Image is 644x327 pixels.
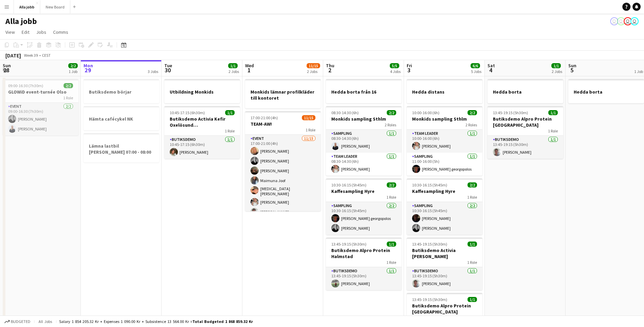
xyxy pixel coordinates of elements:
span: Fri [407,62,412,69]
span: 10:30-16:15 (5h45m) [412,182,447,187]
app-job-card: Butiksdemo börjar [84,79,159,103]
span: 2/2 [468,182,477,187]
span: 1 [244,66,254,74]
app-job-card: 13:45-19:15 (5h30m)1/1Butiksdemo Alpro Protein [GEOGRAPHIC_DATA]1 RoleButiksdemo1/113:45-19:15 (5... [487,106,563,159]
span: 6/6 [471,63,480,68]
h3: Butiksdemo börjar [84,89,159,95]
span: 1 Role [467,260,477,265]
app-card-role: Event2/209:00-16:30 (7h30m)[PERSON_NAME][PERSON_NAME] [3,103,78,135]
h3: Hämta cafécykel NK [84,116,159,122]
button: Budgeted [3,318,31,325]
app-card-role: Event11/1517:00-21:00 (4h)[PERSON_NAME][PERSON_NAME][PERSON_NAME]Maimuna Joof[MEDICAL_DATA][PERSO... [245,135,321,297]
h3: Utbildning Monkids [164,89,240,95]
app-user-avatar: Hedda Lagerbielke [610,17,618,25]
app-job-card: Hedda borta från 16 [326,79,402,103]
span: 09:00-16:30 (7h30m) [8,83,43,88]
h3: Hedda distans [407,89,482,95]
h3: Monkids sampling Sthlm [407,116,482,122]
div: 4 Jobs [390,69,401,74]
app-card-role: Sampling2/210:30-16:15 (5h45m)[PERSON_NAME][PERSON_NAME] [407,202,482,235]
a: Edit [19,28,32,36]
span: Thu [326,62,334,69]
span: Comms [53,29,68,35]
app-job-card: 10:30-16:15 (5h45m)2/2Kaffesampling Hyre1 RoleSampling2/210:30-16:15 (5h45m)[PERSON_NAME] georgop... [326,178,402,235]
h3: TEAM-AW! [245,121,321,127]
div: 3 Jobs [148,69,158,74]
span: 1 Role [386,195,396,200]
span: Jobs [36,29,46,35]
span: 28 [2,66,11,74]
span: 10:30-16:15 (5h45m) [331,182,366,187]
span: Budgeted [11,319,30,324]
span: Sun [568,62,576,69]
span: 2 [325,66,334,74]
app-card-role: Butiksdemo1/113:45-19:15 (5h30m)[PERSON_NAME] [326,267,402,290]
span: 1/1 [548,110,558,115]
span: 1/1 [387,242,396,247]
span: Mon [84,62,93,69]
div: CEST [42,53,51,58]
h3: Lämna lastbil [PERSON_NAME] 07:00 - 08:00 [84,143,159,155]
app-job-card: 08:30-14:30 (6h)2/2Monkids sampling Sthlm2 RolesSampling1/108:30-14:30 (6h)[PERSON_NAME]Team Lead... [326,106,402,176]
h3: Hedda borta [487,89,563,95]
span: 2/2 [68,63,78,68]
span: 3 [406,66,412,74]
span: 29 [82,66,93,74]
h3: Butiksdemo Alpro Protein Halmstad [326,247,402,259]
span: 1 Role [467,315,477,320]
h3: GLOWiD event-turnée Olso [3,89,78,95]
span: 10:45-17:15 (6h30m) [170,110,205,115]
app-job-card: Utbildning Monkids [164,79,240,103]
span: 2 Roles [466,122,477,127]
app-card-role: Sampling1/108:30-14:30 (6h)[PERSON_NAME] [326,130,402,153]
div: Salary 1 854 205.32 kr + Expenses 1 090.00 kr + Subsistence 13 564.00 kr = [59,319,253,324]
app-job-card: 10:00-16:00 (6h)2/2Monkids sampling Sthlm2 RolesTeam Leader1/110:00-16:00 (6h)[PERSON_NAME]Sampli... [407,106,482,176]
span: 13:45-19:15 (5h30m) [412,297,447,302]
span: View [5,29,15,35]
span: 2/2 [387,110,396,115]
app-user-avatar: Hedda Lagerbielke [617,17,625,25]
app-job-card: 10:30-16:15 (5h45m)2/2Kaffesampling Hyre1 RoleSampling2/210:30-16:15 (5h45m)[PERSON_NAME][PERSON_... [407,178,482,235]
span: 1 Role [467,195,477,200]
app-job-card: 13:45-19:15 (5h30m)1/1Butiksdemo Activia [PERSON_NAME]1 RoleButiksdemo1/113:45-19:15 (5h30m)[PERS... [407,237,482,290]
div: 2 Jobs [229,69,239,74]
span: 1 Role [306,127,315,132]
span: 1/1 [225,110,235,115]
h3: Kaffesampling Hyre [326,188,402,194]
app-card-role: Team Leader1/110:00-16:00 (6h)[PERSON_NAME] [407,130,482,153]
span: Wed [245,62,254,69]
div: [DATE] [5,52,21,59]
app-card-role: Butiksdemo1/113:45-19:15 (5h30m)[PERSON_NAME] [487,136,563,159]
span: 5 [567,66,576,74]
h3: Butiksdemo Activia Kefir Oxelösund ([GEOGRAPHIC_DATA]) [164,116,240,128]
a: View [3,28,18,36]
span: 2/2 [64,83,73,88]
span: All jobs [37,319,53,324]
span: 10:00-16:00 (6h) [412,110,439,115]
a: Comms [50,28,71,36]
app-user-avatar: August Löfgren [630,17,639,25]
div: 09:00-16:30 (7h30m)2/2GLOWiD event-turnée Olso1 RoleEvent2/209:00-16:30 (7h30m)[PERSON_NAME][PERS... [3,79,78,135]
span: 1 Role [225,128,235,133]
span: 13:45-19:15 (5h30m) [331,242,366,247]
span: 30 [163,66,172,74]
app-job-card: 10:45-17:15 (6h30m)1/1Butiksdemo Activia Kefir Oxelösund ([GEOGRAPHIC_DATA])1 RoleButiksdemo1/110... [164,106,240,159]
span: Week 39 [22,53,39,58]
h3: Hedda borta [568,89,644,95]
div: Hedda distans [407,79,482,103]
span: 1 Role [386,260,396,265]
app-card-role: Butiksdemo1/113:45-19:15 (5h30m)[PERSON_NAME] [407,267,482,290]
span: 2 Roles [385,122,396,127]
span: 17:00-21:00 (4h) [251,115,278,120]
a: Jobs [33,28,49,36]
span: 11/15 [307,63,320,68]
div: Hedda borta [568,79,644,103]
app-card-role: Sampling2/210:30-16:15 (5h45m)[PERSON_NAME] georgopolos[PERSON_NAME] [326,202,402,235]
div: 5 Jobs [471,69,481,74]
h3: Hedda borta från 16 [326,89,402,95]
